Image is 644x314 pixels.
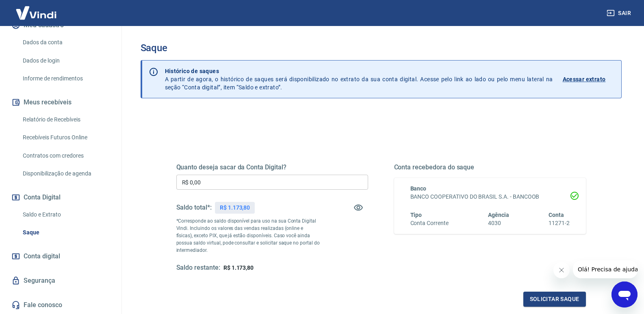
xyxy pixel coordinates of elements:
[176,204,212,212] h5: Saldo total*:
[410,193,570,201] h6: BANCO COOPERATIVO DO BRASIL S.A. - BANCOOB
[410,212,422,218] span: Tipo
[24,251,60,262] span: Conta digital
[488,219,509,227] h6: 4030
[10,93,112,111] button: Meus recebíveis
[20,111,112,128] a: Relatório de Recebíveis
[553,262,570,278] iframe: Fechar mensagem
[223,264,254,271] span: R$ 1.173,80
[176,163,368,171] h5: Quanto deseja sacar da Conta Digital?
[549,219,570,227] h6: 11271-2
[563,67,615,91] a: Acessar extrato
[611,282,637,308] iframe: Botão para abrir a janela de mensagens
[20,52,112,69] a: Dados de login
[165,67,553,91] p: A partir de agora, o histórico de saques será disponibilizado no extrato da sua conta digital. Ac...
[605,6,634,21] button: Sair
[141,42,622,54] h3: Saque
[20,129,112,146] a: Recebíveis Futuros Online
[488,212,509,218] span: Agência
[165,67,553,75] p: Histórico de saques
[523,292,586,307] button: Solicitar saque
[563,75,606,83] p: Acessar extrato
[20,147,112,164] a: Contratos com credores
[10,188,112,206] button: Conta Digital
[410,185,427,192] span: Banco
[410,219,449,227] h6: Conta Corrente
[20,34,112,51] a: Dados da conta
[220,204,250,212] p: R$ 1.173,80
[10,0,63,25] img: Vindi
[176,217,320,254] p: *Corresponde ao saldo disponível para uso na sua Conta Digital Vindi. Incluindo os valores das ve...
[20,224,112,241] a: Saque
[573,260,637,278] iframe: Mensagem da empresa
[176,264,220,272] h5: Saldo restante:
[20,206,112,223] a: Saldo e Extrato
[10,247,112,265] a: Conta digital
[549,212,564,218] span: Conta
[10,296,112,314] a: Fale conosco
[10,272,112,290] a: Segurança
[20,165,112,182] a: Disponibilização de agenda
[20,70,112,87] a: Informe de rendimentos
[394,163,586,171] h5: Conta recebedora do saque
[5,6,68,12] span: Olá! Precisa de ajuda?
